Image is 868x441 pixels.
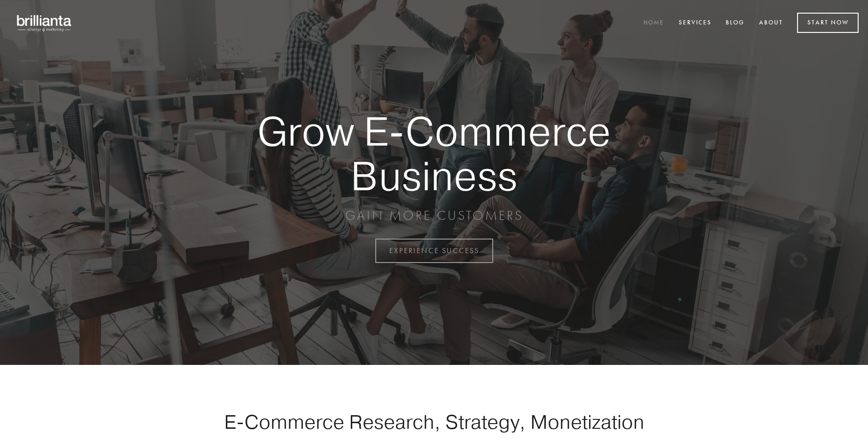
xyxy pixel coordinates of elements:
a: Services [673,15,718,31]
a: About [753,15,789,31]
a: Home [637,15,670,31]
h1: E-Commerce Research, Strategy, Monetization [194,410,674,433]
img: brillianta - research, strategy, marketing [9,9,80,37]
a: Start Now [797,13,859,33]
a: Blog [720,15,751,31]
a: EXPERIENCE SUCCESS [375,239,493,263]
p: GAIN MORE CUSTOMERS [225,207,643,224]
strong: Grow E-Commerce Business [225,109,643,198]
